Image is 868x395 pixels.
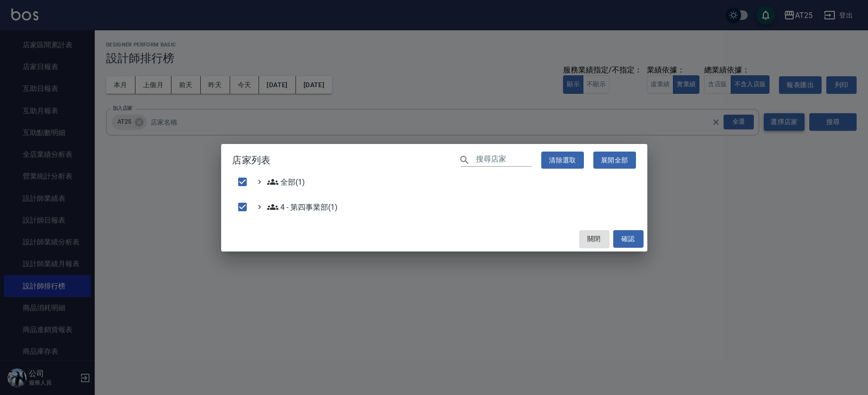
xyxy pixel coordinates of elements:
input: 搜尋店家 [476,153,532,167]
span: 4 - 第四事業部(1) [267,201,338,213]
span: 全部(1) [267,176,305,188]
button: 展開全部 [593,152,636,169]
button: 清除選取 [541,152,584,169]
button: 確認 [613,230,644,248]
button: 關閉 [579,230,609,248]
h2: 店家列表 [221,144,647,177]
